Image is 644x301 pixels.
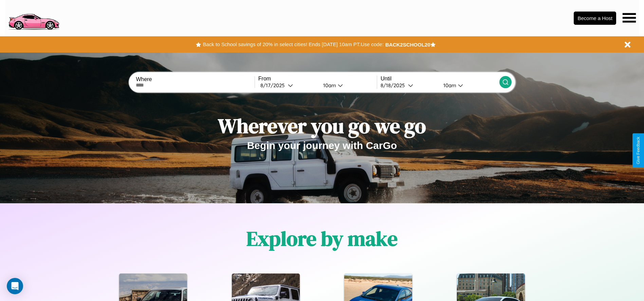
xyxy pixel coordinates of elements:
[5,3,62,32] img: logo
[258,82,318,89] button: 8/17/2025
[136,76,254,82] label: Where
[385,42,430,48] b: BACK2SCHOOL20
[438,82,499,89] button: 10am
[574,12,616,25] button: Become a Host
[381,76,499,82] label: Until
[318,82,377,89] button: 10am
[260,82,288,89] div: 8 / 17 / 2025
[381,82,408,89] div: 8 / 18 / 2025
[320,82,338,89] div: 10am
[246,225,398,252] h1: Explore by make
[258,76,377,82] label: From
[636,137,641,164] div: Give Feedback
[440,82,458,89] div: 10am
[201,40,385,49] button: Back to School savings of 20% in select cities! Ends [DATE] 10am PT.Use code:
[7,278,23,294] div: Open Intercom Messenger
